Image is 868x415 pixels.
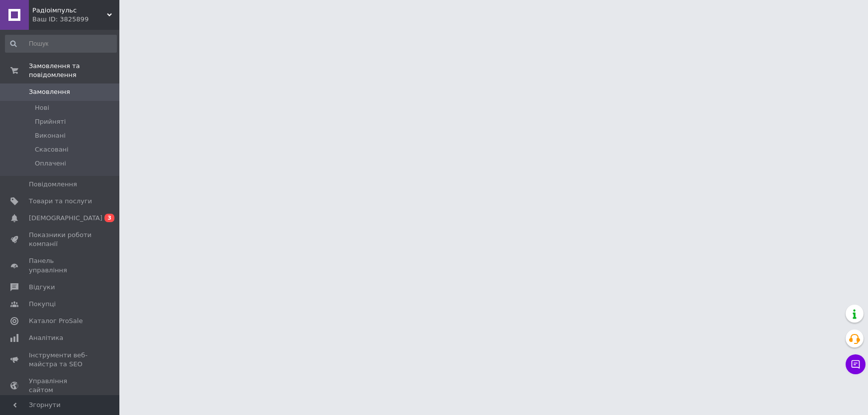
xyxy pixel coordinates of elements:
span: Замовлення [29,87,70,96]
span: Нові [35,103,49,112]
div: Ваш ID: 3825899 [32,15,119,24]
span: Відгуки [29,283,55,292]
span: Покупці [29,300,56,309]
button: Чат з покупцем [846,354,866,374]
span: Товари та послуги [29,197,92,206]
span: [DEMOGRAPHIC_DATA] [29,214,102,223]
span: Аналітика [29,333,63,342]
input: Пошук [5,35,117,53]
span: Прийняті [35,117,66,126]
span: 3 [104,214,114,222]
span: Скасовані [35,145,69,154]
span: Оплачені [35,159,66,168]
span: Інструменти веб-майстра та SEO [29,351,92,369]
span: Повідомлення [29,180,77,189]
span: Панель управління [29,256,92,274]
span: Управління сайтом [29,377,92,395]
span: Радіоімпульс [32,6,107,15]
span: Каталог ProSale [29,317,83,326]
span: Виконані [35,131,66,140]
span: Показники роботи компанії [29,231,92,249]
span: Замовлення та повідомлення [29,62,119,80]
